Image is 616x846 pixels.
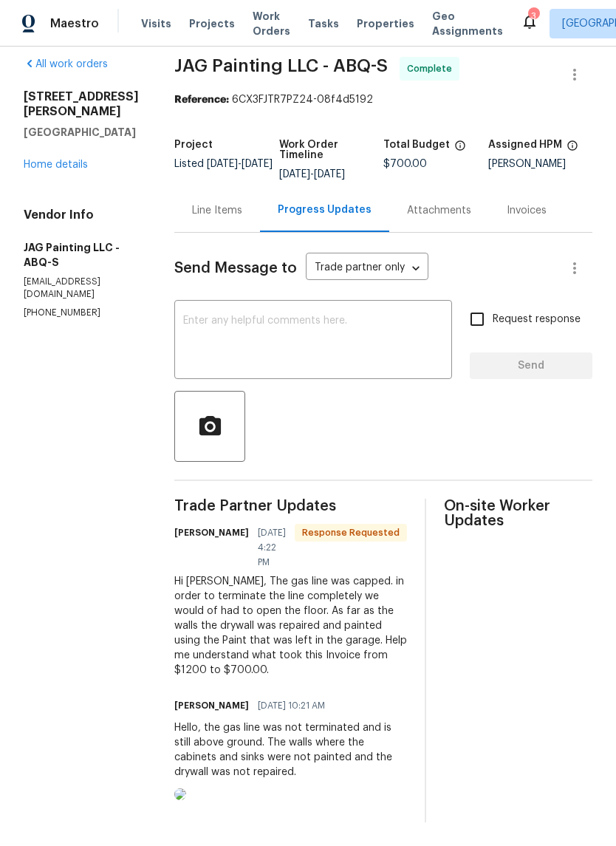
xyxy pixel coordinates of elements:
[174,92,592,107] div: 6CX3FJTR7PZ24-08f4d5192
[488,140,562,150] h5: Assigned HPM
[314,169,345,180] span: [DATE]
[141,16,171,31] span: Visits
[174,57,388,75] span: JAG Painting LLC - ABQ-S
[24,160,88,170] a: Home details
[174,499,407,514] span: Trade Partner Updates
[488,159,593,169] div: [PERSON_NAME]
[253,9,290,38] span: Work Orders
[528,9,538,24] div: 3
[174,261,297,276] span: Send Message to
[174,698,249,713] h6: [PERSON_NAME]
[189,16,235,31] span: Projects
[24,208,139,222] h4: Vendor Info
[383,140,450,150] h5: Total Budget
[444,499,592,528] span: On-site Worker Updates
[306,256,428,281] div: Trade partner only
[24,125,139,140] h5: [GEOGRAPHIC_DATA]
[507,203,547,218] div: Invoices
[383,159,427,169] span: $700.00
[308,18,339,29] span: Tasks
[258,525,286,570] span: [DATE] 4:22 PM
[24,240,139,270] h5: JAG Painting LLC - ABQ-S
[174,525,249,540] h6: [PERSON_NAME]
[24,59,108,69] a: All work orders
[174,574,407,678] div: Hi [PERSON_NAME], The gas line was capped. in order to terminate the line completely we would of ...
[278,202,372,217] div: Progress Updates
[493,312,581,327] span: Request response
[50,16,99,31] span: Maestro
[207,159,238,169] span: [DATE]
[242,159,273,169] span: [DATE]
[279,140,384,160] h5: Work Order Timeline
[407,61,458,76] span: Complete
[279,169,345,180] span: -
[192,203,242,218] div: Line Items
[174,720,407,780] div: Hello, the gas line was not terminated and is still above ground. The walls where the cabinets an...
[24,89,139,119] h2: [STREET_ADDRESS][PERSON_NAME]
[432,9,503,38] span: Geo Assignments
[357,16,414,31] span: Properties
[454,140,466,159] span: The total cost of line items that have been proposed by Opendoor. This sum includes line items th...
[207,159,273,169] span: -
[174,140,213,150] h5: Project
[174,159,273,169] span: Listed
[258,698,325,713] span: [DATE] 10:21 AM
[567,140,578,159] span: The hpm assigned to this work order.
[24,276,139,301] p: [EMAIL_ADDRESS][DOMAIN_NAME]
[296,525,405,540] span: Response Requested
[407,203,471,218] div: Attachments
[24,307,139,319] p: [PHONE_NUMBER]
[174,95,229,105] b: Reference:
[279,169,310,180] span: [DATE]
